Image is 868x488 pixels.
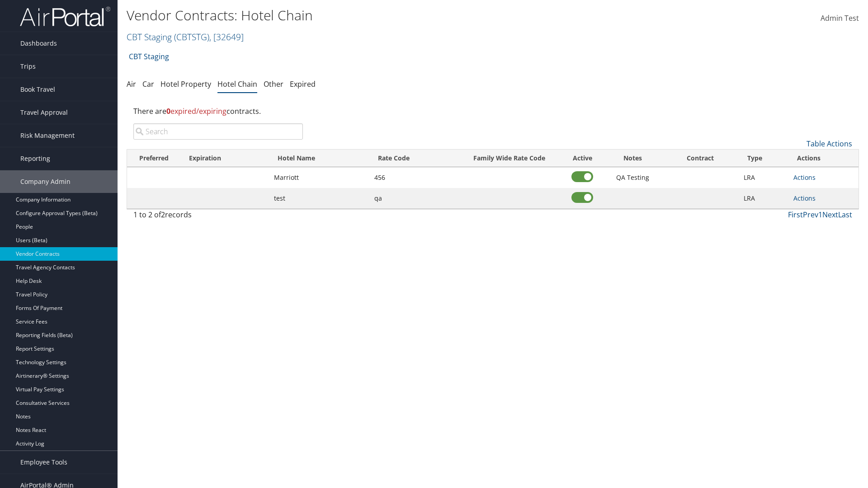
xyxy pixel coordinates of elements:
td: Marriott [269,167,370,188]
th: Actions [789,150,859,167]
td: test [269,188,370,209]
td: LRA [739,167,789,188]
span: Employee Tools [20,451,67,474]
span: , [ 32649 ] [209,31,244,43]
span: Travel Approval [20,101,68,124]
td: LRA [739,188,789,209]
a: Admin Test [821,5,859,33]
span: ( CBTSTG ) [174,31,209,43]
th: Type: activate to sort column ascending [739,150,789,167]
th: Preferred: activate to sort column ascending [127,150,181,167]
a: Actions [793,194,816,202]
span: Company Admin [20,170,71,193]
a: Hotel Chain [217,79,257,89]
a: Prev [803,210,818,220]
th: Family Wide Rate Code: activate to sort column ascending [457,150,561,167]
a: Actions [793,173,816,182]
th: Contract: activate to sort column ascending [661,150,739,167]
a: Expired [290,79,316,89]
th: Notes: activate to sort column ascending [604,150,662,167]
a: 1 [818,210,822,220]
span: Admin Test [821,13,859,23]
span: Risk Management [20,124,75,147]
a: Car [142,79,154,89]
a: First [788,210,803,220]
a: Table Actions [807,139,852,149]
a: CBT Staging [129,47,169,66]
a: Next [822,210,838,220]
span: Dashboards [20,32,57,55]
h1: Vendor Contracts: Hotel Chain [127,6,615,25]
span: Reporting [20,147,50,170]
a: Last [838,210,852,220]
th: Active: activate to sort column ascending [561,150,604,167]
span: Book Travel [20,78,55,101]
a: Hotel Property [160,79,211,89]
span: 2 [161,210,165,220]
td: 456 [370,167,458,188]
a: Air [127,79,136,89]
span: Trips [20,55,36,78]
th: Hotel Name: activate to sort column ascending [269,150,370,167]
td: qa [370,188,458,209]
th: Expiration: activate to sort column ascending [181,150,269,167]
div: There are contracts. [127,99,859,123]
div: 1 to 2 of records [133,209,303,225]
span: QA Testing [616,173,649,182]
span: expired/expiring [166,106,226,116]
th: Rate Code: activate to sort column ascending [370,150,458,167]
img: airportal-logo.png [20,6,110,27]
strong: 0 [166,106,170,116]
input: Search [133,123,303,140]
a: CBT Staging [127,31,244,43]
a: Other [264,79,283,89]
